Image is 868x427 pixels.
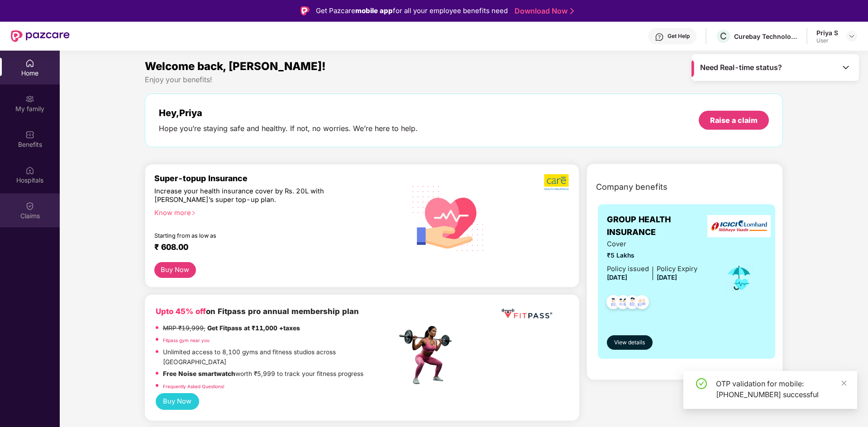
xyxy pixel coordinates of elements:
span: Cover [607,239,697,249]
div: Hope you’re staying safe and healthy. If not, no worries. We’re here to help. [159,124,418,133]
img: svg+xml;base64,PHN2ZyB4bWxucz0iaHR0cDovL3d3dy53My5vcmcvMjAwMC9zdmciIHdpZHRoPSI0OC45NDMiIGhlaWdodD... [602,292,625,314]
div: Priya S [816,28,838,37]
span: right [191,211,196,216]
img: fppp.png [500,305,554,322]
span: C [720,31,727,42]
img: Toggle Icon [841,63,850,72]
span: close [841,380,847,386]
p: Unlimited access to 8,100 gyms and fitness studios across [GEOGRAPHIC_DATA] [163,347,396,367]
div: User [816,37,838,44]
img: svg+xml;base64,PHN2ZyB4bWxucz0iaHR0cDovL3d3dy53My5vcmcvMjAwMC9zdmciIHdpZHRoPSI0OC45NDMiIGhlaWdodD... [631,292,653,314]
span: [DATE] [657,274,677,281]
img: svg+xml;base64,PHN2ZyBpZD0iQmVuZWZpdHMiIHhtbG5zPSJodHRwOi8vd3d3LnczLm9yZy8yMDAwL3N2ZyIgd2lkdGg9Ij... [25,130,34,139]
img: svg+xml;base64,PHN2ZyBpZD0iSG9tZSIgeG1sbnM9Imh0dHA6Ly93d3cudzMub3JnLzIwMDAvc3ZnIiB3aWR0aD0iMjAiIG... [25,59,34,68]
span: Welcome back, [PERSON_NAME]! [145,60,326,73]
a: Frequently Asked Questions! [163,384,224,389]
span: check-circle [696,378,707,389]
img: svg+xml;base64,PHN2ZyBpZD0iSG9zcGl0YWxzIiB4bWxucz0iaHR0cDovL3d3dy53My5vcmcvMjAwMC9zdmciIHdpZHRoPS... [25,166,34,175]
strong: Free Noise smartwatch [163,370,235,377]
img: svg+xml;base64,PHN2ZyB4bWxucz0iaHR0cDovL3d3dy53My5vcmcvMjAwMC9zdmciIHdpZHRoPSI0OC45MTUiIGhlaWdodD... [612,292,634,314]
button: Buy Now [156,393,199,410]
img: icon [725,263,754,293]
img: svg+xml;base64,PHN2ZyBpZD0iQ2xhaW0iIHhtbG5zPSJodHRwOi8vd3d3LnczLm9yZy8yMDAwL3N2ZyIgd2lkdGg9IjIwIi... [25,202,34,211]
div: Enjoy your benefits! [145,75,783,84]
div: Get Pazcare for all your employee benefits need [316,5,508,16]
span: View details [614,338,645,347]
span: [DATE] [607,274,627,281]
div: OTP validation for mobile: [PHONE_NUMBER] successful [716,378,846,400]
a: Download Now [515,6,571,16]
p: worth ₹5,999 to track your fitness progress [163,369,363,379]
img: svg+xml;base64,PHN2ZyBpZD0iRHJvcGRvd24tMzJ4MzIiIHhtbG5zPSJodHRwOi8vd3d3LnczLm9yZy8yMDAwL3N2ZyIgd2... [848,33,855,40]
img: svg+xml;base64,PHN2ZyBpZD0iSGVscC0zMngzMiIgeG1sbnM9Imh0dHA6Ly93d3cudzMub3JnLzIwMDAvc3ZnIiB3aWR0aD... [655,33,664,42]
button: View details [607,335,653,350]
div: Raise a claim [710,115,758,125]
div: Curebay Technologies pvt ltd [734,32,797,41]
button: Buy Now [154,262,196,278]
div: Super-topup Insurance [154,174,397,183]
img: fpp.png [396,324,460,387]
img: Logo [300,6,310,15]
del: MRP ₹19,999, [163,324,205,332]
img: insurerLogo [707,215,771,237]
div: Know more [154,209,391,215]
div: Hey, Priya [159,108,418,118]
strong: Get Fitpass at ₹11,000 +taxes [207,324,300,332]
div: Starting from as low as [154,232,358,239]
img: Stroke [570,6,574,16]
span: Need Real-time status? [700,63,782,72]
img: svg+xml;base64,PHN2ZyB4bWxucz0iaHR0cDovL3d3dy53My5vcmcvMjAwMC9zdmciIHdpZHRoPSI0OC45NDMiIGhlaWdodD... [621,292,644,314]
div: Increase your health insurance cover by Rs. 20L with [PERSON_NAME]’s super top-up plan. [154,187,358,205]
span: ₹5 Lakhs [607,251,697,261]
span: Company benefits [596,181,668,193]
img: svg+xml;base64,PHN2ZyB4bWxucz0iaHR0cDovL3d3dy53My5vcmcvMjAwMC9zdmciIHhtbG5zOnhsaW5rPSJodHRwOi8vd3... [405,174,491,262]
strong: mobile app [355,6,393,15]
div: Policy issued [607,264,649,274]
img: svg+xml;base64,PHN2ZyB3aWR0aD0iMjAiIGhlaWdodD0iMjAiIHZpZXdCb3g9IjAgMCAyMCAyMCIgZmlsbD0ibm9uZSIgeG... [25,94,34,103]
div: ₹ 608.00 [154,242,388,253]
a: Fitpass gym near you [163,338,210,343]
b: on Fitpass pro annual membership plan [156,307,359,316]
img: b5dec4f62d2307b9de63beb79f102df3.png [544,174,570,191]
b: Upto 45% off [156,307,206,316]
div: Get Help [668,33,690,40]
img: New Pazcare Logo [11,30,70,42]
span: GROUP HEALTH INSURANCE [607,213,712,239]
div: Policy Expiry [657,264,697,274]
